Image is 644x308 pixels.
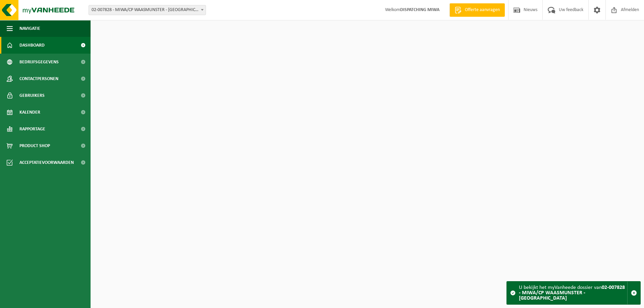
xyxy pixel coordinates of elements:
span: Bedrijfsgegevens [19,54,59,70]
span: Dashboard [19,37,45,54]
span: Gebruikers [19,87,45,104]
span: Offerte aanvragen [463,7,501,13]
div: U bekijkt het myVanheede dossier van [519,282,627,304]
strong: DISPATCHING MIWA [400,7,439,12]
span: Navigatie [19,20,40,37]
span: 02-007828 - MIWA/CP WAASMUNSTER - WAASMUNSTER [89,5,206,15]
span: 02-007828 - MIWA/CP WAASMUNSTER - WAASMUNSTER [89,5,206,15]
span: Acceptatievoorwaarden [19,154,74,171]
span: Product Shop [19,137,50,154]
span: Rapportage [19,121,45,137]
strong: 02-007828 - MIWA/CP WAASMUNSTER - [GEOGRAPHIC_DATA] [519,285,625,301]
span: Contactpersonen [19,70,58,87]
span: Kalender [19,104,40,121]
a: Offerte aanvragen [449,3,505,17]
